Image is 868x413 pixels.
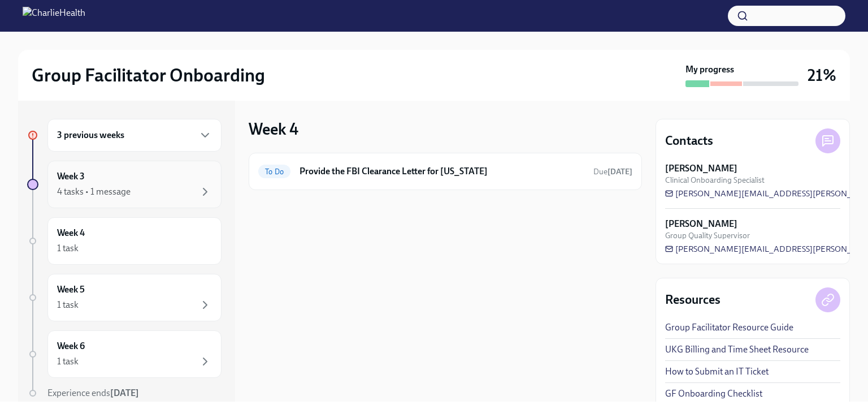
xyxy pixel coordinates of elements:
[808,65,836,85] h3: 21%
[249,119,298,139] h3: Week 4
[57,355,79,368] div: 1 task
[665,230,750,241] span: Group Quality Supervisor
[665,162,737,175] strong: [PERSON_NAME]
[593,166,632,177] span: September 30th, 2025 09:00
[665,321,793,334] a: Group Facilitator Resource Guide
[47,388,139,398] span: Experience ends
[27,274,222,321] a: Week 51 task
[57,129,124,141] h6: 3 previous weeks
[32,64,265,87] h2: Group Facilitator Onboarding
[27,217,222,265] a: Week 41 task
[607,167,632,177] strong: [DATE]
[665,365,769,378] a: How to Submit an IT Ticket
[57,170,85,183] h6: Week 3
[27,330,222,378] a: Week 61 task
[300,165,584,178] h6: Provide the FBI Clearance Letter for [US_STATE]
[110,388,139,398] strong: [DATE]
[27,161,222,208] a: Week 34 tasks • 1 message
[57,340,85,352] h6: Week 6
[258,167,290,176] span: To Do
[665,175,765,186] span: Clinical Onboarding Specialist
[23,7,85,25] img: CharlieHealth
[593,167,632,177] span: Due
[57,283,85,296] h6: Week 5
[665,343,809,356] a: UKG Billing and Time Sheet Resource
[665,291,721,308] h4: Resources
[258,162,632,180] a: To DoProvide the FBI Clearance Letter for [US_STATE]Due[DATE]
[57,227,85,239] h6: Week 4
[665,218,737,230] strong: [PERSON_NAME]
[57,299,79,311] div: 1 task
[665,388,762,400] a: GF Onboarding Checklist
[57,242,79,255] div: 1 task
[665,132,713,149] h4: Contacts
[685,63,734,76] strong: My progress
[47,119,222,152] div: 3 previous weeks
[57,186,131,198] div: 4 tasks • 1 message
